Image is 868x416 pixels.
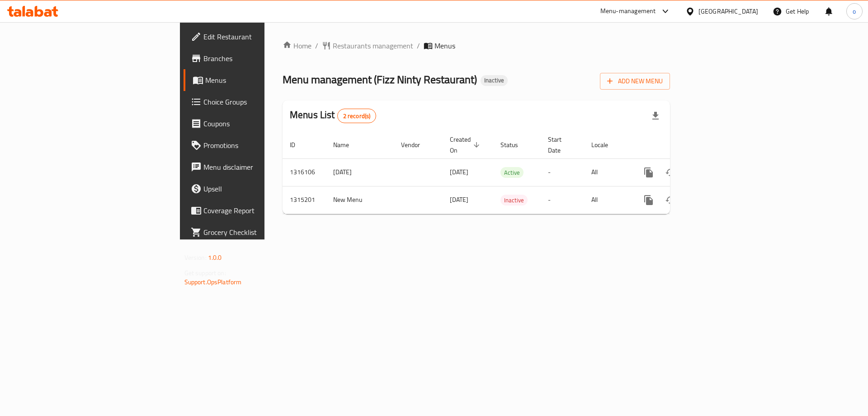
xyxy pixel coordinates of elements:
td: New Menu [326,186,394,214]
a: Restaurants management [322,40,413,51]
span: Menu disclaimer [203,162,318,172]
nav: breadcrumb [283,40,670,51]
span: 2 record(s) [338,112,376,120]
span: Menu management ( Fizz Ninty Restaurant ) [283,69,477,90]
button: Add New Menu [600,73,670,90]
span: o [853,6,856,16]
a: Menus [184,69,325,91]
li: / [417,40,420,51]
div: Active [500,167,524,178]
span: Restaurants management [333,40,413,51]
span: Locale [591,139,620,150]
span: Menus [205,75,318,86]
a: Menu disclaimer [184,156,325,178]
th: Actions [631,131,732,159]
button: Change Status [660,189,681,211]
span: Inactive [481,77,508,84]
a: Edit Restaurant [184,26,325,48]
td: - [541,186,584,214]
span: Coverage Report [203,205,318,216]
td: - [541,158,584,186]
span: Get support on: [184,267,226,279]
span: Promotions [203,140,318,151]
a: Promotions [184,134,325,156]
div: Total records count [337,109,377,123]
span: Choice Groups [203,96,318,107]
button: Change Status [660,162,681,183]
span: 1.0.0 [208,252,222,263]
div: Inactive [500,195,528,206]
span: Branches [203,53,318,64]
span: Active [500,167,524,178]
span: Menus [434,40,455,51]
div: Export file [645,105,666,127]
span: Version: [184,252,207,263]
span: Upsell [203,183,318,194]
a: Branches [184,48,325,69]
span: Grocery Checklist [203,227,318,238]
a: Support.OpsPlatform [184,276,242,288]
a: Choice Groups [184,91,325,113]
span: Created On [450,134,482,156]
td: All [584,186,631,214]
span: Edit Restaurant [203,31,318,42]
div: [GEOGRAPHIC_DATA] [698,6,758,16]
span: Name [333,139,361,150]
button: more [638,189,660,211]
td: [DATE] [326,158,394,186]
div: Menu-management [600,6,656,17]
span: Vendor [401,139,432,150]
table: enhanced table [283,131,732,214]
span: Start Date [548,134,573,156]
a: Coupons [184,113,325,134]
span: Status [500,139,530,150]
span: Add New Menu [607,76,663,87]
h2: Menus List [290,108,376,123]
button: more [638,162,660,183]
a: Coverage Report [184,200,325,221]
span: Inactive [500,195,528,206]
span: ID [290,139,307,150]
span: Coupons [203,118,318,129]
span: [DATE] [450,194,468,206]
a: Upsell [184,178,325,200]
span: [DATE] [450,166,468,178]
td: All [584,158,631,186]
a: Grocery Checklist [184,221,325,243]
div: Inactive [481,75,508,86]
